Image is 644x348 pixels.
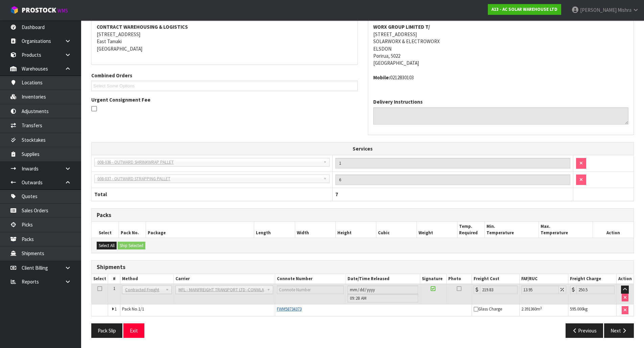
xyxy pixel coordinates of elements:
th: Min. Temperature [484,222,539,238]
span: 7 [335,191,338,197]
th: Total [92,188,332,201]
th: Carrier [174,274,275,284]
span: Mishra [618,7,631,13]
address: [STREET_ADDRESS] East Tamaki [GEOGRAPHIC_DATA] [97,23,352,52]
td: kg [568,304,617,316]
h3: Packs [97,212,628,218]
th: Weight [417,222,457,238]
input: Connote Number [277,286,343,294]
span: 008-036 - OUTWARD SHRINKWRAP PALLET [97,158,320,166]
strong: WORX GROUP LIMITED T/ [373,24,430,30]
td: Pack No. [120,304,275,316]
span: Contracted Freight [125,286,163,294]
th: Package [146,222,254,238]
th: Select [92,274,108,284]
input: Freight Charge [576,286,615,294]
address: 0212830103 [373,74,629,81]
span: MFL - MAINFREIGHT TRANSPORT LTD -CONWLA [178,286,264,294]
label: Delivery Instructions [373,98,423,105]
strong: mobile [373,74,390,81]
th: Max. Temperature [539,222,593,238]
th: Pack No. [119,222,146,238]
span: 1/1 [138,306,144,312]
sup: 3 [540,306,542,310]
th: Date/Time Released [345,274,420,284]
th: Width [295,222,335,238]
th: # [108,274,120,284]
a: FWM58734373 [277,306,302,312]
th: Height [335,222,376,238]
span: ProStock [22,6,56,15]
button: Pack Slip [91,323,122,338]
th: Method [120,274,174,284]
label: Urgent Consignment Fee [91,96,150,103]
button: Select All [97,242,117,250]
a: A13 - AC SOLAR WAREHOUSE LTD [488,4,561,15]
button: Exit [123,323,144,338]
input: Freight Cost [480,286,518,294]
th: Cubic [376,222,417,238]
span: 595.000 [570,306,583,312]
button: Next [604,323,634,338]
small: WMS [57,7,68,14]
th: Freight Charge [568,274,617,284]
span: Glass Charge [474,306,502,312]
th: Temp. Required [457,222,484,238]
th: Connote Number [275,274,345,284]
th: Action [593,222,634,238]
th: FAF/RUC [520,274,568,284]
th: Freight Cost [472,274,519,284]
span: [PERSON_NAME] [580,7,617,13]
th: Services [92,142,634,155]
td: m [520,304,568,316]
span: 008-037 - OUTWARD STRAPPING PALLET [97,175,320,183]
label: Combined Orders [91,72,132,79]
th: Length [254,222,295,238]
input: Freight Adjustment [521,286,559,294]
strong: CONTRACT WAREHOUSING & LOGISTICS [97,24,188,30]
h3: Shipments [97,264,628,270]
address: [STREET_ADDRESS] SOLARWORX & ELECTROWORX ELSDON Porirua, 5022 [GEOGRAPHIC_DATA] [373,23,629,67]
span: 2.391360 [521,306,536,312]
span: 1 [113,286,115,291]
th: Action [616,274,634,284]
th: Photo [447,274,472,284]
strong: A13 - AC SOLAR WAREHOUSE LTD [492,6,557,12]
th: Signature [420,274,447,284]
th: Select [92,222,119,238]
img: cube-alt.png [10,6,19,14]
button: Ship Selected [118,242,145,250]
button: Previous [566,323,603,338]
span: 1 [115,306,117,312]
